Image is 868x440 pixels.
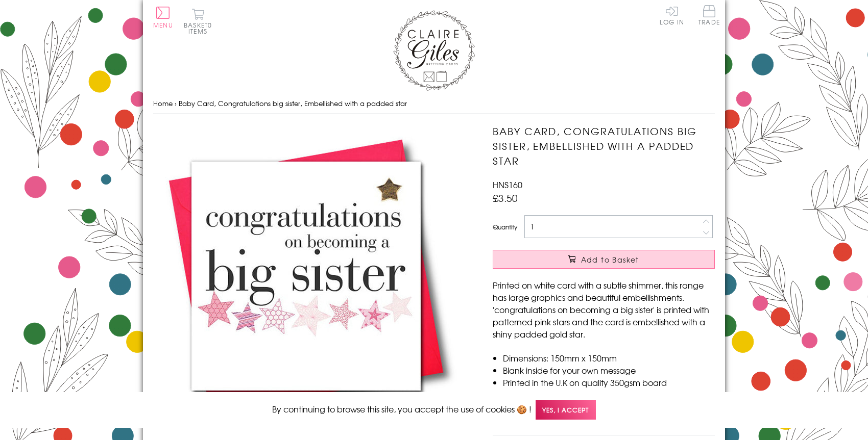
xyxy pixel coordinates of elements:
[175,98,177,108] span: ›
[698,5,720,25] span: Trade
[503,389,715,401] li: Comes wrapped in Compostable bag
[153,93,715,114] nav: breadcrumbs
[493,279,715,340] p: Printed on white card with a subtle shimmer, this range has large graphics and beautiful embellis...
[493,191,518,205] span: £3.50
[503,376,715,389] li: Printed in the U.K on quality 350gsm board
[660,5,684,25] a: Log In
[503,352,715,364] li: Dimensions: 150mm x 150mm
[493,250,715,269] button: Add to Basket
[393,10,475,91] img: Claire Giles Greetings Cards
[153,20,173,30] span: Menu
[581,254,639,265] span: Add to Basket
[179,98,407,108] span: Baby Card, Congratulations big sister, Embellished with a padded star
[153,98,173,108] a: Home
[493,124,715,168] h1: Baby Card, Congratulations big sister, Embellished with a padded star
[698,5,720,27] a: Trade
[536,400,596,420] span: Yes, I accept
[493,222,517,231] label: Quantity
[153,124,460,429] img: Baby Card, Congratulations big sister, Embellished with a padded star
[153,7,173,28] button: Menu
[503,364,715,376] li: Blank inside for your own message
[493,178,522,191] span: HNS160
[184,8,212,34] button: Basket0 items
[188,20,212,36] span: 0 items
